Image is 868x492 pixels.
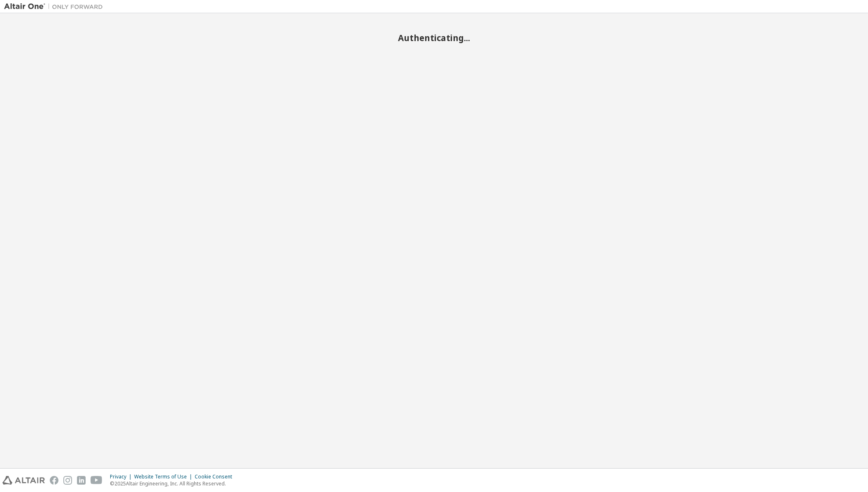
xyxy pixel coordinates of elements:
img: instagram.svg [63,476,72,485]
img: facebook.svg [50,476,58,485]
div: Cookie Consent [195,474,237,480]
p: © 2025 Altair Engineering, Inc. All Rights Reserved. [110,480,237,487]
div: Website Terms of Use [134,474,195,480]
img: linkedin.svg [77,476,86,485]
div: Privacy [110,474,134,480]
img: Altair One [4,2,107,11]
img: youtube.svg [91,476,102,485]
img: altair_logo.svg [2,476,45,485]
h2: Authenticating... [4,32,864,43]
